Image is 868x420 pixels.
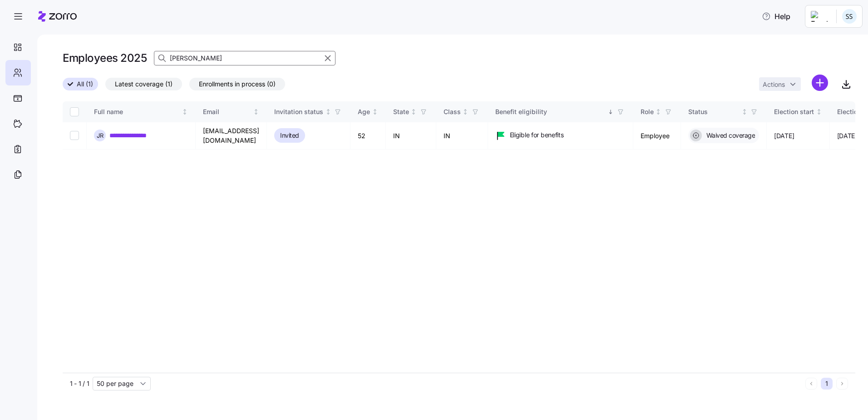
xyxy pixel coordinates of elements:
[704,131,755,140] span: Waived coverage
[837,131,857,140] span: [DATE]
[755,7,798,25] button: Help
[767,101,830,122] th: Election startNot sorted
[681,101,767,122] th: StatusNot sorted
[607,109,614,115] div: Sorted descending
[410,109,417,115] div: Not sorted
[94,107,180,117] div: Full name
[774,131,794,140] span: [DATE]
[842,9,857,24] img: b3a65cbeab486ed89755b86cd886e362
[741,109,748,115] div: Not sorted
[763,81,785,88] span: Actions
[759,77,801,91] button: Actions
[203,107,252,117] div: Email
[87,101,196,122] th: Full nameNot sorted
[633,122,681,150] td: Employee
[816,109,822,115] div: Not sorted
[688,107,740,117] div: Status
[386,122,436,150] td: IN
[70,107,79,116] input: Select all records
[182,109,188,115] div: Not sorted
[393,107,409,117] div: State
[196,122,267,150] td: [EMAIL_ADDRESS][DOMAIN_NAME]
[70,379,89,388] span: 1 - 1 / 1
[444,107,461,117] div: Class
[372,109,378,115] div: Not sorted
[462,109,469,115] div: Not sorted
[495,107,606,117] div: Benefit eligibility
[821,378,833,390] button: 1
[774,107,814,117] div: Election start
[655,109,661,115] div: Not sorted
[386,101,436,122] th: StateNot sorted
[70,131,79,140] input: Select record 1
[199,78,276,90] span: Enrollments in process (0)
[436,122,488,150] td: IN
[325,109,331,115] div: Not sorted
[77,78,93,90] span: All (1)
[805,378,817,390] button: Previous page
[488,101,633,122] th: Benefit eligibilitySorted descending
[358,107,370,117] div: Age
[350,122,386,150] td: 52
[812,75,828,91] svg: add icon
[196,101,267,122] th: EmailNot sorted
[811,11,829,22] img: Employer logo
[115,78,173,90] span: Latest coverage (1)
[267,101,350,122] th: Invitation statusNot sorted
[97,133,104,139] span: J R
[350,101,386,122] th: AgeNot sorted
[641,107,654,117] div: Role
[436,101,488,122] th: ClassNot sorted
[510,130,564,140] span: Eligible for benefits
[274,107,323,117] div: Invitation status
[154,51,335,65] input: Search Employees
[633,101,681,122] th: RoleNot sorted
[762,11,790,22] span: Help
[280,130,299,141] span: Invited
[836,378,848,390] button: Next page
[63,51,147,65] h1: Employees 2025
[253,109,259,115] div: Not sorted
